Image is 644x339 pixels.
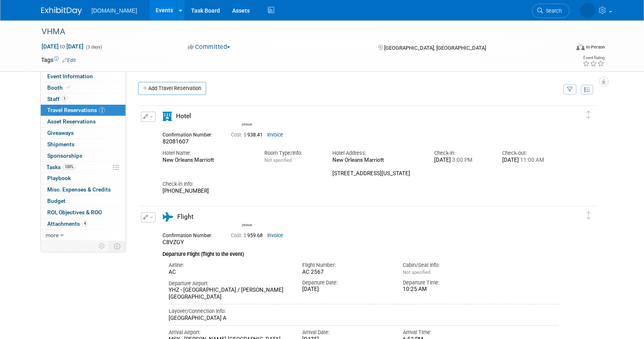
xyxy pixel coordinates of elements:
div: Layover/Connection Info: [169,308,558,315]
div: Kiersten Hackett [242,222,252,227]
a: Budget [41,196,125,207]
div: [GEOGRAPHIC_DATA] A [169,315,558,322]
span: [DATE] [DATE] [41,43,84,50]
a: Invoice [267,132,283,138]
div: Departure Time: [403,279,491,286]
td: Personalize Event Tab Strip [95,241,109,251]
img: Kiersten Hackett [242,211,253,222]
a: Sponsorships [41,150,125,161]
a: Invoice [267,233,283,238]
div: AC [169,269,290,276]
a: Search [532,4,569,18]
a: ROI, Objectives & ROO [41,207,125,218]
span: 4 [82,220,88,227]
a: Shipments [41,139,125,150]
span: [DOMAIN_NAME] [92,7,137,14]
span: (3 days) [85,44,102,50]
a: Playbook [41,173,125,184]
div: In-Person [586,44,605,50]
div: [DATE] [302,286,391,293]
a: more [41,230,125,241]
div: Arrival Airport: [169,329,290,336]
span: Misc. Expenses & Credits [47,186,111,193]
div: Event Format [521,42,605,55]
span: [GEOGRAPHIC_DATA], [GEOGRAPHIC_DATA] [384,45,486,51]
a: Misc. Expenses & Credits [41,184,125,195]
div: Check-out: [502,150,558,157]
span: 3:00 PM [451,157,473,163]
a: Giveaways [41,128,125,139]
i: Hotel [163,112,172,121]
div: Kiersten Hackett [240,110,254,126]
div: [DATE] [434,157,490,164]
span: 938.41 [231,132,266,138]
span: Search [543,8,562,14]
div: Kiersten Hackett [242,122,252,126]
i: Filter by Traveler [567,87,573,92]
span: Booth [47,84,72,91]
img: ExhibitDay [41,7,82,15]
i: Click and drag to move item [587,111,591,119]
div: Departure Date: [302,279,391,286]
a: Travel Reservations2 [41,105,125,116]
div: Flight Number: [302,262,391,269]
div: Cabin/Seat Info: [403,262,491,269]
span: more [46,232,59,238]
a: Attachments4 [41,218,125,229]
div: Airline: [169,262,290,269]
div: Hotel Name: [163,150,252,157]
a: Staff1 [41,94,125,105]
div: Hotel Address: [332,150,422,157]
span: Flight [177,213,193,220]
a: Add Travel Reservation [138,82,206,95]
div: New Orleans Marriott [163,157,252,164]
td: Tags [41,56,76,64]
span: C8VZGY [163,239,184,245]
a: Event Information [41,71,125,82]
span: ROI, Objectives & ROO [47,209,102,216]
div: Event Rating [582,56,604,60]
div: Departure Airport: [169,280,290,287]
span: Staff [47,96,68,102]
span: 1 [62,96,68,102]
button: Committed [185,43,233,51]
span: Attachments [47,220,88,227]
i: Flight [163,212,173,222]
i: Click and drag to move item [587,211,591,220]
div: Kiersten Hackett [240,211,254,227]
div: [DATE] [502,157,558,164]
span: 100% [63,164,76,170]
span: Travel Reservations [47,107,105,113]
div: [PHONE_NUMBER] [163,188,558,195]
span: Budget [47,198,66,204]
div: YHZ - [GEOGRAPHIC_DATA] / [PERSON_NAME][GEOGRAPHIC_DATA] [169,287,290,301]
div: Check-in Info: [163,181,558,188]
div: Arrival Time: [403,329,491,336]
img: Iuliia Bulow [580,3,596,18]
span: 82081607 [163,138,189,145]
span: Sponsorships [47,152,82,159]
span: Event Information [47,73,93,79]
span: Cost: $ [231,233,247,238]
span: 959.68 [231,233,266,238]
div: Room Type/Info: [264,150,320,157]
span: Not specified [403,269,430,275]
td: Toggle Event Tabs [109,241,125,251]
div: Confirmation Number: [163,130,219,138]
img: Kiersten Hackett [242,110,253,122]
div: Arrival Date: [302,329,391,336]
span: Cost: $ [231,132,247,138]
span: Tasks [46,164,76,170]
div: Check-in: [434,150,490,157]
i: Booth reservation complete [66,85,70,90]
a: Tasks100% [41,162,125,173]
span: to [59,43,66,50]
div: 10:25 AM [403,286,491,293]
span: 11:00 AM [519,157,544,163]
div: Confirmation Number: [163,230,219,239]
span: Not specified [264,157,292,163]
span: 2 [99,107,105,113]
span: Hotel [176,112,191,120]
a: Asset Reservations [41,116,125,127]
a: Edit [62,57,76,63]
